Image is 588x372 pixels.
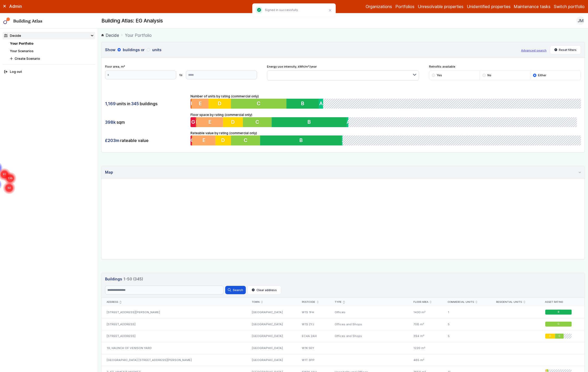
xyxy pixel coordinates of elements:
span: A [319,101,323,107]
h3: Show [105,47,518,53]
button: D [223,117,243,127]
span: E [203,137,205,144]
summary: Decide [3,32,95,39]
a: Unidentified properties [467,3,511,10]
button: Advanced search [521,48,547,52]
div: 5 [443,318,491,330]
div: Offices and Shops [330,330,408,342]
span: G [191,101,194,107]
a: Decide [101,32,119,38]
button: E [197,117,223,127]
a: Your Scenarios [10,49,34,53]
div: [GEOGRAPHIC_DATA] [247,330,297,342]
button: B [286,99,319,109]
div: EC4A 2AH [297,330,329,342]
span: C [256,119,260,125]
span: D [218,101,222,107]
p: Signed in successfully. [265,8,299,12]
button: A [319,99,323,109]
div: [STREET_ADDRESS] [102,318,247,330]
div: [GEOGRAPHIC_DATA] [247,342,297,354]
button: F [196,117,197,127]
button: Clear address [247,286,281,294]
button: C [231,99,286,109]
div: [STREET_ADDRESS][PERSON_NAME] [102,306,247,318]
div: units in buildings [105,99,187,109]
h3: Buildings [105,276,581,282]
div: 394 m² [408,330,443,342]
button: F [192,135,193,145]
span: D [549,334,551,338]
span: A [342,137,345,144]
form: to [105,70,257,79]
span: G [191,119,195,125]
button: Close [327,7,334,14]
button: G [191,99,191,109]
span: B [301,101,304,107]
button: B [273,117,348,127]
div: Floor space by rating (commercial only) [191,112,581,127]
div: Town [252,300,292,304]
div: [GEOGRAPHIC_DATA] [STREET_ADDRESS][PERSON_NAME] [102,354,247,366]
div: 19, HAUNCH OF VENISON YARD [102,342,247,354]
div: Floor area [413,300,438,304]
a: Your Portfolio [10,42,33,45]
div: 1 [443,306,491,318]
span: F [196,119,199,125]
span: C [558,322,560,326]
div: Asset rating [545,300,580,304]
span: 398k [105,119,116,125]
div: 5 [443,330,491,342]
div: Postcode [302,300,324,304]
a: [STREET_ADDRESS][GEOGRAPHIC_DATA]W1S 2YJOffices and Shops708 m²5C [102,318,584,330]
div: sqm [105,117,187,127]
button: A [348,117,350,127]
div: Floor area, m² [105,64,257,79]
span: D [222,137,225,144]
span: 1,169 [105,101,116,107]
div: Commercial units [448,300,486,304]
div: W1T 3PP [297,354,329,366]
button: JM [576,16,585,25]
div: Decide [4,33,21,38]
span: JM [578,17,584,24]
span: Retrofits available [429,64,581,69]
div: Rateable value by rating (commercial only) [191,131,581,146]
button: G [191,117,196,127]
span: E [199,101,202,107]
div: Offices [330,306,408,318]
button: E [192,99,209,109]
button: Switch portfolio [554,3,585,10]
button: Reset filters [550,45,581,54]
span: D [232,119,235,125]
a: [STREET_ADDRESS][PERSON_NAME][GEOGRAPHIC_DATA]W1S 1FHOffices1430 m²1B [102,306,584,318]
span: 345 [131,101,139,107]
span: 1-50 (345) [124,276,143,282]
span: C [257,101,261,107]
a: Organizations [366,3,392,10]
button: Log out [3,68,95,76]
button: C [231,135,260,145]
div: [STREET_ADDRESS] [102,330,247,342]
span: C [559,334,560,338]
span: C [244,137,247,144]
div: Energy use intensity, kWh/m²/year [267,64,419,80]
img: main-0bbd2752.svg [3,17,10,24]
div: 1220 m² [408,342,443,354]
button: Search [225,286,246,294]
span: £203m [105,138,119,143]
button: E [192,135,216,145]
span: A [348,119,352,125]
span: B [558,310,559,314]
div: [GEOGRAPHIC_DATA] [247,318,297,330]
div: 1430 m² [408,306,443,318]
button: A [342,135,342,145]
div: W1S 2YJ [297,318,329,330]
h2: Building Atlas: EG Analysis [101,17,163,24]
div: Address [107,300,242,304]
span: Your Portfolio [125,32,152,38]
span: F [191,101,194,107]
span: E [209,119,212,125]
div: Residential units [496,300,534,304]
button: D [209,99,231,109]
